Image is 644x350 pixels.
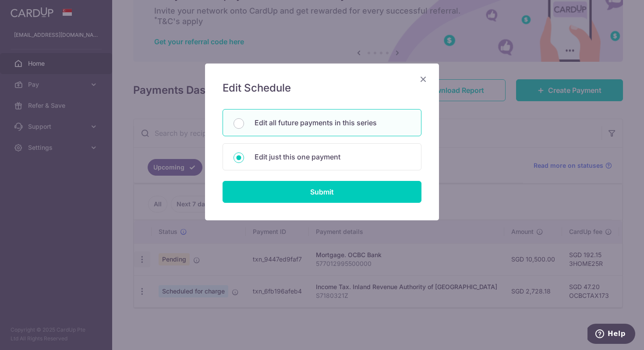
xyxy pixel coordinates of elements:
[223,181,421,203] input: Submit
[255,152,410,162] p: Edit just this one payment
[255,117,410,128] p: Edit all future payments in this series
[223,81,421,95] h5: Edit Schedule
[587,324,635,346] iframe: Opens a widget where you can find more information
[418,74,428,85] button: Close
